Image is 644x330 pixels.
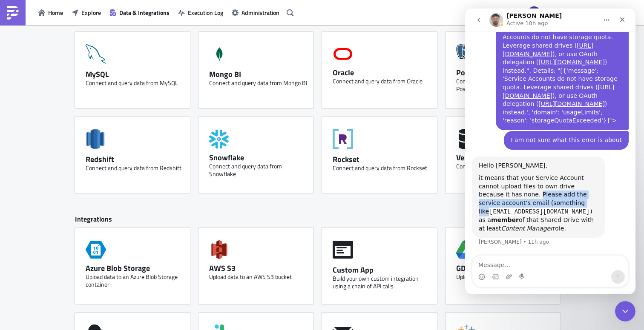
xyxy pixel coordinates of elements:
[6,6,20,20] img: PushMetrics
[615,301,635,321] iframe: Intercom live chat
[465,9,635,294] iframe: Intercom live chat
[456,162,554,170] div: Connect and query data from Vertica
[86,69,184,79] div: MySQL
[188,8,223,17] span: Execution Log
[209,153,307,162] div: Snowflake
[119,8,170,17] span: Data & Integrations
[333,77,431,85] div: Connect and query data from Oracle
[209,79,307,87] div: Connect and query data from Mongo BI
[456,153,554,162] div: Vertica
[333,275,431,290] div: Build your own custom integration using a chain of API calls
[527,6,541,20] img: Avatar
[86,79,184,87] div: Connect and query data from MySQL
[333,265,431,275] div: Custom App
[209,263,307,273] div: AWS S3
[75,215,569,228] div: Integrations
[333,154,431,164] div: Rockset
[456,273,554,281] div: Upload data to Google Drive
[209,162,307,178] div: Connect and query data from Snowflake
[105,6,174,19] button: Data & Integrations
[227,6,284,19] button: Administration
[547,8,624,17] span: Kaufland e-commerce Services GmbH & Co. KG
[333,164,431,172] div: Connect and query data from Rockset
[523,3,638,22] button: Kaufland e-commerce Services GmbH & Co. KG
[81,8,101,17] span: Explore
[86,236,106,263] span: Azure Storage Blob
[209,273,307,281] div: Upload data to an AWS S3 bucket
[174,6,227,19] button: Execution Log
[67,6,105,19] button: Explore
[86,154,184,164] div: Redshift
[241,8,279,17] span: Administration
[456,77,554,93] div: Connect and query data from PostgreSQL
[333,68,431,77] div: Oracle
[456,68,554,77] div: PostgreSQL
[209,69,307,79] div: Mongo BI
[48,8,63,17] span: Home
[34,6,67,19] button: Home
[456,263,554,273] div: GDrive
[86,263,184,273] div: Azure Blob Storage
[86,273,184,288] div: Upload data to an Azure Blob Storage container
[86,164,184,172] div: Connect and query data from Redshift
